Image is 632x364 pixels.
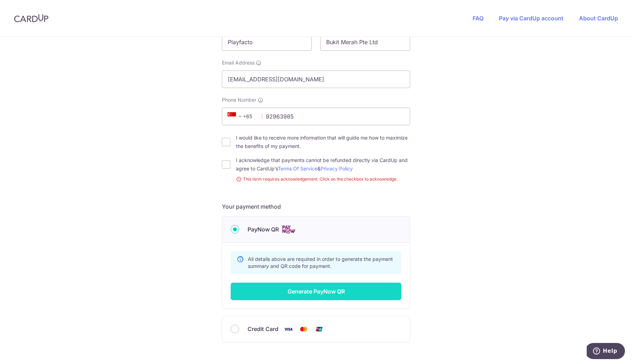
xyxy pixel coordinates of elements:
small: This term requires acknowledgement. Click on the checkbox to acknowledge. [236,176,410,183]
span: +65 [228,112,244,121]
input: Email address [222,70,410,88]
div: PayNow QR Cards logo [231,225,401,234]
img: Cards logo [282,225,296,234]
h5: Your payment method [222,202,410,211]
img: CardUp [14,14,48,22]
button: Generate PayNow QR [231,283,401,300]
div: Credit Card Visa Mastercard Union Pay [231,325,401,333]
label: I acknowledge that payments cannot be refunded directly via CardUp and agree to CardUp’s & [236,156,410,173]
iframe: Opens a widget where you can find more information [587,343,625,360]
img: Visa [281,325,295,333]
img: Union Pay [312,325,326,333]
a: FAQ [473,15,483,22]
a: About CardUp [579,15,618,22]
span: Credit Card [248,325,278,333]
a: Pay via CardUp account [499,15,564,22]
span: Phone Number [222,96,256,103]
span: All details above are required in order to generate the payment summary and QR code for payment. [248,256,393,269]
input: First name [222,33,312,51]
span: PayNow QR [248,225,279,234]
span: Email Address [222,59,255,66]
a: Privacy Policy [321,166,353,171]
span: +65 [225,112,257,121]
label: I would like to receive more information that will guide me how to maximize the benefits of my pa... [236,134,410,150]
input: Last name [320,33,410,51]
img: Mastercard [297,325,311,333]
a: Terms Of Service [278,166,317,171]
